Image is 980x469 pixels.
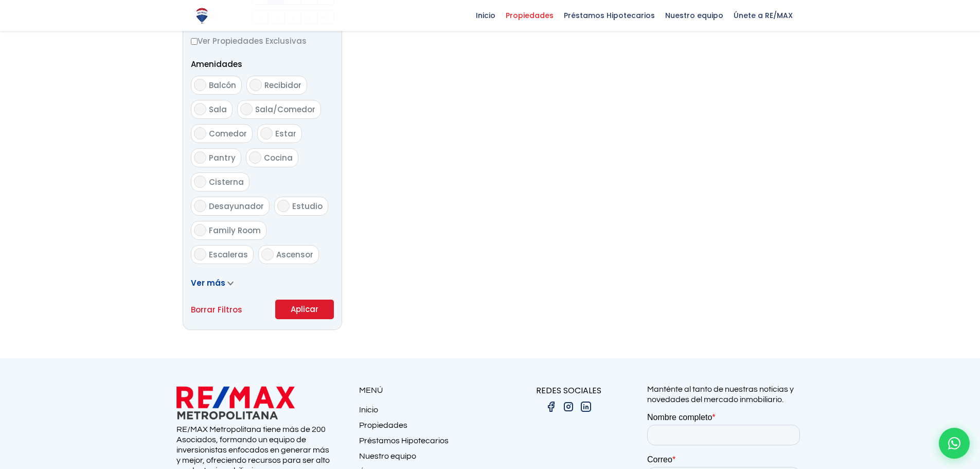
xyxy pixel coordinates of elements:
[194,200,206,212] input: Desayunador
[194,151,206,164] input: Pantry
[471,8,501,23] span: Inicio
[209,249,248,260] span: Escaleras
[260,127,273,140] input: Estar
[490,384,647,397] p: REDES SOCIALES
[292,201,323,212] span: Estudio
[728,8,798,23] span: Únete a RE/MAX
[191,34,334,47] label: Ver Propiedades Exclusivas
[176,384,295,422] img: remax metropolitana logo
[209,152,236,163] span: Pantry
[264,80,301,91] span: Recibidor
[359,436,490,451] a: Préstamos Hipotecarios
[191,277,234,288] a: Ver más
[194,103,206,115] input: Sala
[359,384,490,397] p: MENÚ
[194,176,206,188] input: Cisterna
[209,201,264,212] span: Desayunador
[194,79,206,91] input: Balcón
[240,103,253,115] input: Sala/Comedor
[194,248,206,260] input: Escaleras
[209,80,236,91] span: Balcón
[209,177,244,187] span: Cisterna
[559,8,660,23] span: Préstamos Hipotecarios
[275,300,334,319] button: Aplicar
[191,303,242,316] a: Borrar Filtros
[209,225,261,236] span: Family Room
[359,420,490,436] a: Propiedades
[359,451,490,466] a: Nuestro equipo
[359,405,490,420] a: Inicio
[194,127,206,140] input: Comedor
[545,401,557,413] img: facebook.png
[255,104,315,115] span: Sala/Comedor
[264,152,293,163] span: Cocina
[660,8,728,23] span: Nuestro equipo
[501,8,559,23] span: Propiedades
[261,248,274,260] input: Ascensor
[191,38,198,45] input: Ver Propiedades Exclusivas
[276,249,313,260] span: Ascensor
[191,58,334,71] p: Amenidades
[249,151,261,164] input: Cocina
[580,401,592,413] img: linkedin.png
[209,104,227,115] span: Sala
[562,401,575,413] img: instagram.png
[647,384,804,405] p: Manténte al tanto de nuestras noticias y novedades del mercado inmobiliario.
[277,200,290,212] input: Estudio
[193,7,211,25] img: Logo de REMAX
[194,224,206,236] input: Family Room
[191,277,225,288] span: Ver más
[209,128,247,139] span: Comedor
[275,128,296,139] span: Estar
[250,79,262,91] input: Recibidor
